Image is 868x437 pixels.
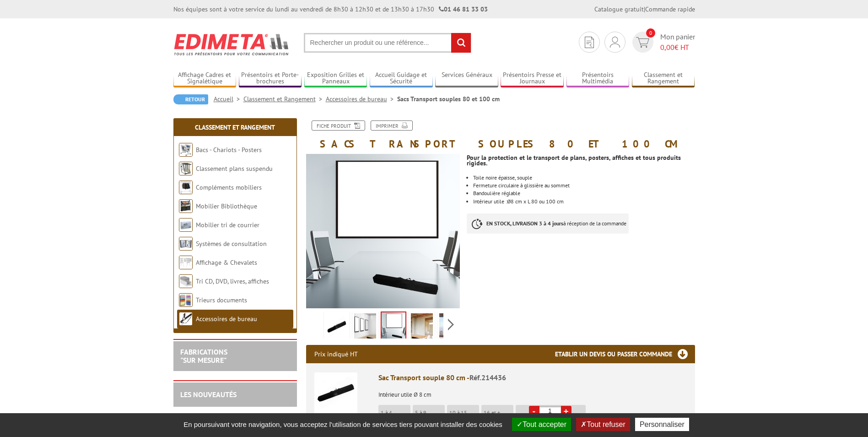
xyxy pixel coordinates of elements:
[610,37,620,48] img: devis rapide
[179,237,193,251] img: Systèmes de consultation
[660,32,695,53] span: Mon panier
[435,71,498,86] a: Services Généraux
[243,95,326,103] a: Classement et Rangement
[179,312,193,326] img: Accessoires de bureau
[378,385,687,398] p: Intérieur utile Ø 8 cm
[326,95,397,103] a: Accessoires de bureau
[314,345,358,363] p: Prix indiqué HT
[173,94,208,104] a: Retour
[469,373,506,382] span: Réf.214436
[196,296,247,304] a: Trieurs documents
[370,71,433,86] a: Accueil Guidage et Sécurité
[636,37,649,48] img: devis rapide
[501,71,564,86] a: Présentoirs Presse et Journaux
[196,315,257,323] a: Accessoires de bureau
[179,293,193,307] img: Trieurs documents
[173,27,290,61] img: Edimeta
[467,153,681,167] strong: Pour la protection et le transport de plans, posters, affiches et tous produits rigides.
[312,120,365,131] a: Fiche produit
[326,313,348,342] img: accessoires_214436.jpg
[660,43,674,52] span: 0,00
[397,94,500,104] li: Sacs Transport souples 80 et 100 cm
[529,406,539,416] a: -
[179,218,193,232] img: Mobilier tri de courrier
[473,191,695,196] p: Bandoulière réglable
[196,164,273,173] a: Classement plans suspendu
[645,5,695,13] a: Commande rapide
[630,32,695,53] a: devis rapide 0 Mon panier 0,00€ HT
[447,317,455,332] span: Next
[304,33,471,53] input: Rechercher un produit ou une référence...
[486,220,563,227] strong: EN STOCK, LIVRAISON 3 à 4 jours
[512,418,571,431] button: Tout accepter
[179,421,507,428] span: En poursuivant votre navigation, vous acceptez l'utilisation de services tiers pouvant installer ...
[173,71,237,86] a: Affichage Cadres et Signalétique
[576,418,630,431] button: Tout refuser
[196,240,267,248] a: Systèmes de consultation
[473,175,695,180] p: Toile noire épaisse, souple
[566,71,630,86] a: Présentoirs Multimédia
[378,372,687,383] div: Sac Transport souple 80 cm -
[594,5,644,13] a: Catalogue gratuit
[196,146,262,154] a: Bacs - Chariots - Posters
[196,202,257,210] a: Mobilier Bibliothèque
[561,406,571,416] a: +
[239,71,302,86] a: Présentoirs et Porte-brochures
[214,95,243,103] a: Accueil
[180,347,227,365] a: FABRICATIONS"Sur Mesure"
[473,183,695,188] p: Fermeture circulaire à glissière au sommet
[195,123,275,131] a: Classement et Rangement
[180,390,237,399] a: LES NOUVEAUTÉS
[660,42,695,53] span: € HT
[484,410,513,416] p: 16 et +
[411,313,433,342] img: sac_transport_souple_214436_3.jpg
[196,221,259,229] a: Mobilier tri de courrier
[304,71,367,86] a: Exposition Grilles et Panneaux
[381,410,410,416] p: 1 à 4
[196,277,269,285] a: Tri CD, DVD, livres, affiches
[314,372,357,415] img: Sac Transport souple 80 cm
[196,183,262,191] a: Compléments mobiliers
[439,313,461,342] img: sac_transport_souple_214436_4.jpg
[467,213,629,234] p: à réception de la commande
[179,199,193,213] img: Mobilier Bibliothèque
[179,162,193,175] img: Classement plans suspendu
[439,5,488,13] strong: 01 46 81 33 03
[646,28,655,38] span: 0
[179,274,193,288] img: Tri CD, DVD, livres, affiches
[594,5,695,14] div: |
[507,197,511,205] font: ø
[371,120,413,131] a: Imprimer
[635,418,689,431] button: Personnaliser (fenêtre modale)
[555,345,695,363] h3: Etablir un devis ou passer commande
[173,5,488,14] div: Nos équipes sont à votre service du lundi au vendredi de 8h30 à 12h30 et de 13h30 à 17h30
[451,33,471,53] input: rechercher
[415,410,445,416] p: 5 à 9
[179,180,193,194] img: Compléments mobiliers
[473,198,695,204] p: Intérieur utile : 8 cm x L 80 ou 100 cm
[306,154,460,308] img: sac_transport_souple_214436_2.jpg
[354,313,376,342] img: sac_transport_souple_214436_1.jpg
[585,37,594,48] img: devis rapide
[382,312,405,341] img: sac_transport_souple_214436_2.jpg
[179,256,193,269] img: Affichage & Chevalets
[632,71,695,86] a: Classement et Rangement
[179,143,193,157] img: Bacs - Chariots - Posters
[449,410,479,416] p: 10 à 15
[196,258,257,267] a: Affichage & Chevalets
